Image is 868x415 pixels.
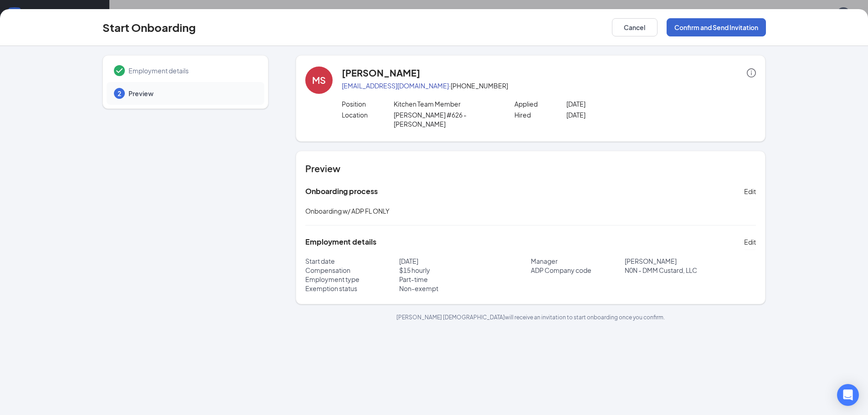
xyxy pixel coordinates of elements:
p: [DATE] [566,110,670,119]
span: Preview [128,89,255,98]
div: Open Intercom Messenger [837,384,859,406]
span: 2 [118,89,121,98]
p: Position [342,99,394,108]
p: $ 15 hourly [399,266,531,275]
a: [EMAIL_ADDRESS][DOMAIN_NAME] [342,82,449,90]
h3: Start Onboarding [103,20,196,35]
button: Edit [744,235,756,249]
p: Kitchen Team Member [394,99,497,108]
p: Start date [305,256,399,266]
h4: [PERSON_NAME] [342,67,420,79]
button: Confirm and Send Invitation [667,18,766,36]
p: N0N - DMM Custard, LLC [625,266,756,275]
p: Exemption status [305,284,399,293]
div: MS [312,74,326,87]
p: Part-time [399,275,531,284]
svg: Checkmark [114,65,125,76]
p: Hired [514,110,566,119]
span: Edit [744,237,756,246]
p: Location [342,110,394,119]
p: ADP Company code [531,266,625,275]
p: Employment type [305,275,399,284]
span: Employment details [128,66,255,75]
span: Onboarding w/ ADP FL ONLY [305,207,390,215]
span: Edit [744,187,756,196]
p: [DATE] [399,256,531,266]
p: Non-exempt [399,284,531,293]
p: [PERSON_NAME] #626 - [PERSON_NAME] [394,110,497,128]
p: [PERSON_NAME] [DEMOGRAPHIC_DATA] will receive an invitation to start onboarding once you confirm. [296,313,765,321]
h5: Onboarding process [305,186,378,196]
p: · [PHONE_NUMBER] [342,81,756,90]
h4: Preview [305,162,756,175]
span: info-circle [747,68,756,77]
p: [DATE] [566,99,670,108]
p: Compensation [305,266,399,275]
button: Cancel [612,18,657,36]
p: Applied [514,99,566,108]
button: Edit [744,184,756,199]
p: Manager [531,256,625,266]
h5: Employment details [305,237,376,247]
p: [PERSON_NAME] [625,256,756,266]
